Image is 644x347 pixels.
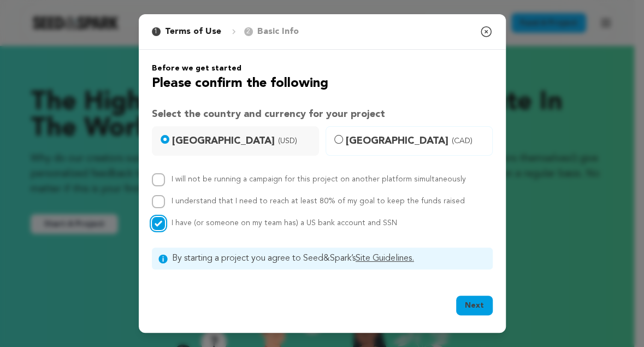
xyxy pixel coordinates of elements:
[278,136,297,146] span: (USD)
[346,133,486,149] span: [GEOGRAPHIC_DATA]
[165,25,221,38] p: Terms of Use
[356,254,414,263] a: Site Guidelines.
[172,219,397,227] span: I have (or someone on my team has) a US bank account and SSN
[244,27,253,36] span: 2
[152,27,161,36] span: 1
[172,252,486,265] span: By starting a project you agree to Seed&Spark’s
[172,175,466,183] label: I will not be running a campaign for this project on another platform simultaneously
[257,25,299,38] p: Basic Info
[152,107,493,122] h3: Select the country and currency for your project
[172,197,465,205] label: I understand that I need to reach at least 80% of my goal to keep the funds raised
[452,136,472,146] span: (CAD)
[152,63,493,74] h6: Before we get started
[172,133,312,149] span: [GEOGRAPHIC_DATA]
[456,296,493,315] button: Next
[152,74,493,93] h2: Please confirm the following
